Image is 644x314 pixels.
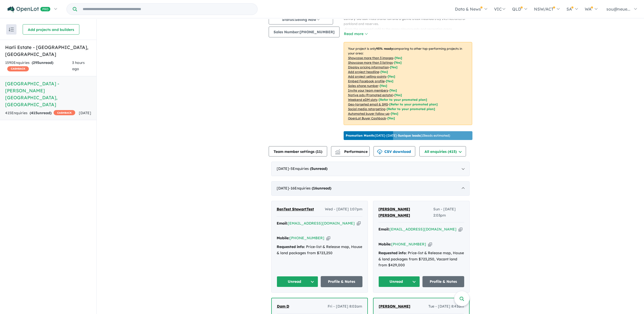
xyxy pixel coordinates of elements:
[5,60,72,72] div: 1590 Enquir ies
[348,88,388,92] u: Invite your team members
[389,88,397,92] span: [ Yes ]
[374,146,415,156] button: CSV download
[346,134,375,137] b: Promotion Month:
[391,242,426,246] a: [PHONE_NUMBER]
[379,303,410,310] a: [PERSON_NAME]
[378,207,410,218] span: [PERSON_NAME] [PERSON_NAME]
[428,242,432,247] button: Copy
[346,133,450,138] p: [DATE] - [DATE] - ( 13 leads estimated)
[277,303,289,310] a: Dam D
[395,56,402,60] span: [ Yes ]
[31,111,37,115] span: 415
[389,227,456,232] a: [EMAIL_ADDRESS][DOMAIN_NAME]
[394,61,402,64] span: [ Yes ]
[348,98,377,102] u: Weekend eDM slots
[344,42,472,125] p: Your project is only comparing to other top-performing projects in your area: - - - - - - - - - -...
[271,181,470,196] div: [DATE]
[380,70,388,74] span: [ Yes ]
[378,227,389,232] strong: Email:
[269,27,340,37] button: Sales Number:[PHONE_NUMBER]
[288,221,355,226] a: [EMAIL_ADDRESS][DOMAIN_NAME]
[5,110,75,116] div: 415 Enquir ies
[30,111,52,115] strong: ( unread)
[277,236,290,240] strong: Mobile:
[348,107,385,111] u: Social media retargeting
[357,221,361,226] button: Copy
[387,116,395,120] span: [Yes]
[391,112,398,115] span: [Yes]
[23,24,79,35] button: Add projects and builders
[54,110,75,115] span: CASHBACK
[378,206,433,219] a: [PERSON_NAME] [PERSON_NAME]
[277,304,289,309] span: Dam D
[5,80,91,108] h5: [GEOGRAPHIC_DATA] - [PERSON_NAME][GEOGRAPHIC_DATA] , [GEOGRAPHIC_DATA]
[313,186,317,191] span: 16
[78,4,256,15] input: Try estate name, suburb, builder or developer
[386,79,393,83] span: [ Yes ]
[377,149,382,154] img: download icon
[348,93,393,97] u: Native ads (Promoted estate)
[348,84,378,88] u: Sales phone number
[428,303,464,310] span: Tue - [DATE] 8:41am
[348,56,393,60] u: Showcase more than 3 images
[277,244,362,256] div: Price-list & Release map, House & land packages from $723,250
[378,251,407,255] strong: Requested info:
[390,65,397,69] span: [ Yes ]
[5,44,91,58] h5: Harli Estate - [GEOGRAPHIC_DATA] , [GEOGRAPHIC_DATA]
[433,206,464,219] span: Sun - [DATE] 2:03pm
[277,244,305,249] strong: Requested info:
[348,70,379,74] u: Add project headline
[328,303,362,310] span: Fri - [DATE] 8:02am
[269,146,327,156] button: Team member settings (11)
[325,206,362,212] span: Wed - [DATE] 1:07pm
[289,166,327,171] span: - 5 Enquir ies
[335,151,340,154] img: bar-chart.svg
[317,149,321,154] span: 11
[277,221,288,226] strong: Email:
[331,146,370,156] button: Performance
[388,75,395,78] span: [ Yes ]
[277,207,314,211] span: BenTest StewartTest
[33,60,39,65] span: 295
[378,242,391,246] strong: Mobile:
[348,79,385,83] u: Embed Facebook profile
[348,112,389,115] u: Automated buyer follow-up
[389,102,438,106] span: [Refer to your promoted plan]
[72,60,85,71] span: 3 hours ago
[380,84,387,88] span: [ Yes ]
[348,116,386,120] u: OpenLot Buyer Cashback
[321,276,362,287] a: Profile & Notes
[344,31,368,37] button: Read more
[277,276,318,287] button: Unread
[378,276,420,287] button: Unread
[422,276,464,287] a: Profile & Notes
[7,6,50,13] img: Openlot PRO Logo White
[310,166,327,171] strong: ( unread)
[376,47,393,51] b: 95 % ready
[348,75,386,78] u: Add project selling-points
[269,14,333,24] button: Status:Selling Now
[419,146,466,156] button: All enquiries (415)
[277,206,314,212] a: BenTest StewartTest
[289,186,331,191] span: - 16 Enquir ies
[344,27,476,42] p: - From the proposed café to the many playgrounds and recreation areas. [GEOGRAPHIC_DATA] features...
[290,236,324,240] a: [PHONE_NUMBER]
[348,65,389,69] u: Display pricing information
[79,111,91,115] span: [DATE]
[326,235,330,241] button: Copy
[378,250,464,268] div: Price-list & Release map, House & land packages from $723,250, Vacant land from $429,000
[335,149,340,152] img: line-chart.svg
[9,28,14,31] img: sort.svg
[394,93,402,97] span: [Yes]
[348,61,393,64] u: Showcase more than 3 listings
[311,166,313,171] span: 5
[271,162,470,176] div: [DATE]
[7,66,29,71] span: CASHBACK
[398,134,420,137] b: 5 unique leads
[32,60,53,65] strong: ( unread)
[379,98,427,102] span: [Refer to your promoted plan]
[312,186,331,191] strong: ( unread)
[336,149,368,154] span: Performance
[387,107,435,111] span: [Refer to your promoted plan]
[459,227,462,232] button: Copy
